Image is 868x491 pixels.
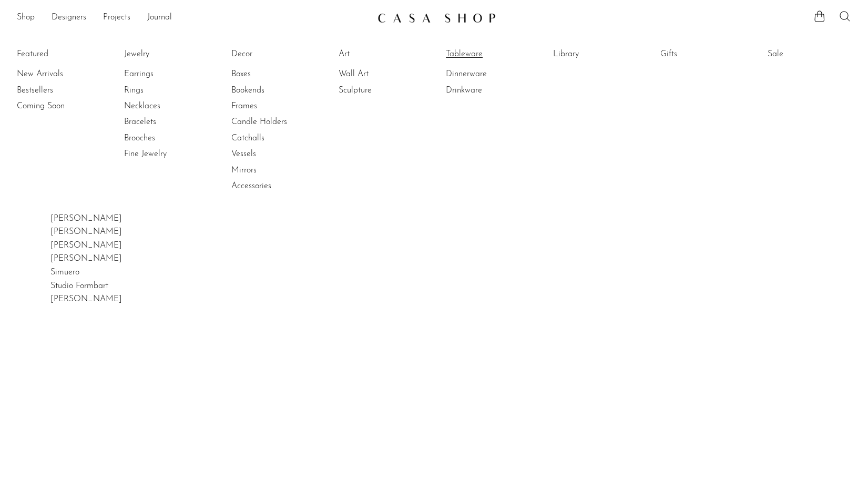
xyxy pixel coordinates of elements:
[339,46,417,98] ul: Art
[339,85,417,96] a: Sculpture
[50,214,122,223] a: [PERSON_NAME]
[231,148,310,160] a: Vessels
[446,85,525,96] a: Drinkware
[50,282,108,290] a: Studio Formbart
[17,11,35,25] a: Shop
[50,254,122,263] a: [PERSON_NAME]
[124,148,203,160] a: Fine Jewelry
[124,46,203,162] ul: Jewelry
[446,48,525,60] a: Tableware
[446,68,525,80] a: Dinnerware
[660,48,739,60] a: Gifts
[768,46,846,66] ul: Sale
[124,85,203,96] a: Rings
[124,68,203,80] a: Earrings
[50,295,122,303] a: [PERSON_NAME]
[339,68,417,80] a: Wall Art
[231,132,310,144] a: Catchalls
[50,241,122,250] a: [PERSON_NAME]
[231,68,310,80] a: Boxes
[17,68,96,80] a: New Arrivals
[231,100,310,112] a: Frames
[339,48,417,60] a: Art
[124,48,203,60] a: Jewelry
[52,11,86,25] a: Designers
[231,46,310,195] ul: Decor
[147,11,172,25] a: Journal
[124,132,203,144] a: Brooches
[17,85,96,96] a: Bestsellers
[231,165,310,176] a: Mirrors
[231,85,310,96] a: Bookends
[103,11,130,25] a: Projects
[124,116,203,128] a: Bracelets
[231,48,310,60] a: Decor
[231,116,310,128] a: Candle Holders
[17,9,369,27] nav: Desktop navigation
[553,48,632,60] a: Library
[553,46,632,66] ul: Library
[17,9,369,27] ul: NEW HEADER MENU
[660,46,739,66] ul: Gifts
[50,268,79,277] a: Simuero
[446,46,525,98] ul: Tableware
[768,48,846,60] a: Sale
[17,66,96,114] ul: Featured
[231,180,310,192] a: Accessories
[17,100,96,112] a: Coming Soon
[124,100,203,112] a: Necklaces
[50,228,122,236] a: [PERSON_NAME]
